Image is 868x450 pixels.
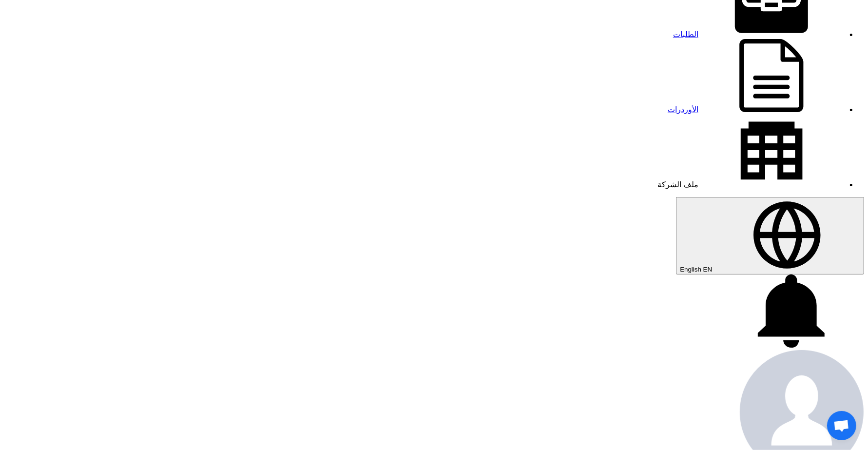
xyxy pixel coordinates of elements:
span: EN [703,266,713,273]
a: Open chat [827,411,856,440]
a: الطلبات [673,30,845,39]
span: English [680,266,701,273]
button: English EN [676,197,864,274]
a: ملف الشركة [657,180,845,189]
a: الأوردرات [668,105,845,114]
